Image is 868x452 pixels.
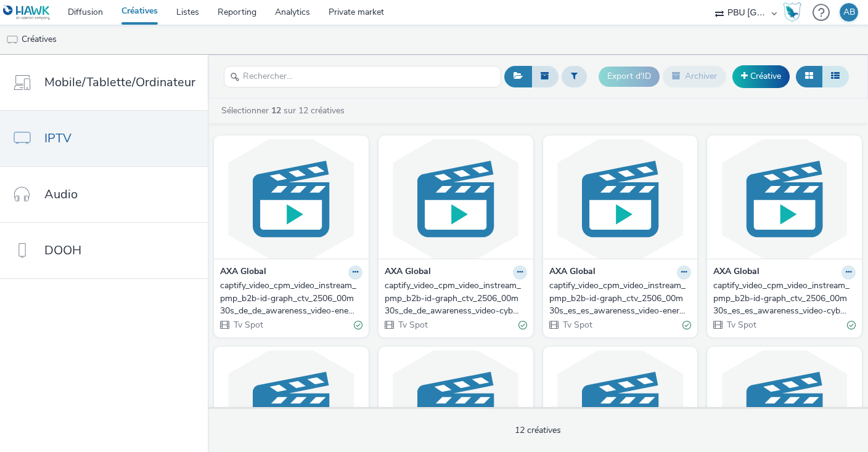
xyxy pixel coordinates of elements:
span: Tv Spot [726,319,756,331]
img: captify_video_cpm_video_instream_pmp_b2b-id-graph_ctv_2506_00m30s_de_de_awareness_video-cyber-xl_... [382,139,530,259]
strong: 12 [271,105,281,116]
span: Tv Spot [562,319,592,331]
a: Hawk Academy [783,2,806,22]
span: IPTV [44,129,72,147]
a: captify_video_cpm_video_instream_pmp_b2b-id-graph_ctv_2506_00m30s_de_de_awareness_video-cyber-xl_... [385,280,527,317]
strong: AXA Global [220,265,266,280]
span: Mobile/Tablette/Ordinateur [44,73,195,91]
img: captify_video_cpm_video_instream_pmp_b2b-id-graph_ctv_2506_00m30s_es_es_awareness_video-cyber-xl_... [710,139,859,259]
strong: AXA Global [385,265,431,280]
div: Valide [354,318,362,331]
div: Valide [518,318,527,331]
input: Rechercher... [224,66,501,87]
button: Grille [796,66,822,87]
img: captify_video_cpm_video_instream_pmp_b2b-id-graph_ctv_2506_00m30s_de_de_awareness_video-energy-xl... [217,139,366,259]
div: captify_video_cpm_video_instream_pmp_b2b-id-graph_ctv_2506_00m30s_de_de_awareness_video-energy-xl... [220,280,358,317]
a: captify_video_cpm_video_instream_pmp_b2b-id-graph_ctv_2506_00m30s_es_es_awareness_video-cyber-xl_... [713,280,856,317]
span: Tv Spot [397,319,428,331]
div: captify_video_cpm_video_instream_pmp_b2b-id-graph_ctv_2506_00m30s_es_es_awareness_video-cyber-xl_... [713,280,851,317]
span: 12 créatives [515,424,561,436]
div: AB [843,3,855,22]
a: Créative [732,65,790,87]
img: undefined Logo [3,5,51,20]
div: captify_video_cpm_video_instream_pmp_b2b-id-graph_ctv_2506_00m30s_es_es_awareness_video-energy-xl... [549,280,687,317]
strong: AXA Global [549,265,596,280]
img: captify_video_cpm_video_instream_pmp_b2b-id-graph_ctv_2506_00m30s_es_es_awareness_video-energy-xl... [546,139,695,259]
strong: AXA Global [713,265,759,280]
div: Valide [682,318,691,331]
a: Sélectionner sur 12 créatives [220,105,350,116]
span: Audio [44,185,78,203]
a: captify_video_cpm_video_instream_pmp_b2b-id-graph_ctv_2506_00m30s_es_es_awareness_video-energy-xl... [549,280,692,317]
button: Archiver [663,66,726,87]
a: captify_video_cpm_video_instream_pmp_b2b-id-graph_ctv_2506_00m30s_de_de_awareness_video-energy-xl... [220,280,362,317]
span: Tv Spot [232,319,263,331]
button: Export d'ID [599,67,660,86]
img: Hawk Academy [783,2,801,22]
div: captify_video_cpm_video_instream_pmp_b2b-id-graph_ctv_2506_00m30s_de_de_awareness_video-cyber-xl_... [385,280,522,317]
img: tv [6,34,18,46]
div: Valide [847,318,856,331]
button: Liste [822,66,849,87]
span: DOOH [44,241,81,259]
